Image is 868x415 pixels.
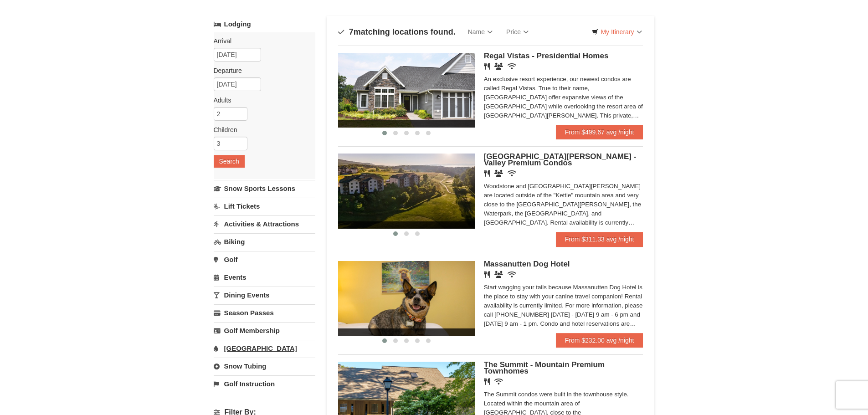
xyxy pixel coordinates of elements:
i: Wireless Internet (free) [508,271,516,278]
i: Restaurant [484,378,490,385]
a: Lift Tickets [214,198,315,215]
a: [GEOGRAPHIC_DATA] [214,340,315,357]
div: An exclusive resort experience, our newest condos are called Regal Vistas. True to their name, [G... [484,75,643,120]
a: Golf [214,251,315,268]
a: From $232.00 avg /night [556,333,643,348]
a: Snow Sports Lessons [214,180,315,197]
a: My Itinerary [586,25,647,39]
i: Banquet Facilities [494,271,503,278]
span: [GEOGRAPHIC_DATA][PERSON_NAME] - Valley Premium Condos [484,152,637,167]
a: Dining Events [214,287,315,303]
span: 7 [349,27,354,36]
label: Arrival [214,36,308,46]
span: The Summit - Mountain Premium Townhomes [484,360,605,375]
a: Activities & Attractions [214,215,315,232]
label: Children [214,125,308,134]
div: Start wagging your tails because Massanutten Dog Hotel is the place to stay with your canine trav... [484,283,643,328]
span: Regal Vistas - Presidential Homes [484,51,609,60]
span: Massanutten Dog Hotel [484,260,570,268]
h4: matching locations found. [338,27,456,36]
label: Adults [214,96,308,105]
i: Wireless Internet (free) [508,170,516,177]
i: Wireless Internet (free) [494,378,503,385]
i: Restaurant [484,170,490,177]
a: Name [461,23,499,41]
a: From $499.67 avg /night [556,125,643,139]
div: Woodstone and [GEOGRAPHIC_DATA][PERSON_NAME] are located outside of the "Kettle" mountain area an... [484,182,643,227]
a: Snow Tubing [214,358,315,374]
label: Departure [214,66,308,75]
a: Season Passes [214,304,315,321]
a: Events [214,269,315,286]
i: Banquet Facilities [494,170,503,177]
a: From $311.33 avg /night [556,232,643,246]
i: Restaurant [484,63,490,70]
i: Wireless Internet (free) [508,63,516,70]
a: Lodging [214,16,315,32]
a: Golf Membership [214,322,315,339]
i: Banquet Facilities [494,63,503,70]
i: Restaurant [484,271,490,278]
button: Search [214,155,245,168]
a: Price [499,23,535,41]
a: Biking [214,233,315,250]
a: Golf Instruction [214,375,315,392]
